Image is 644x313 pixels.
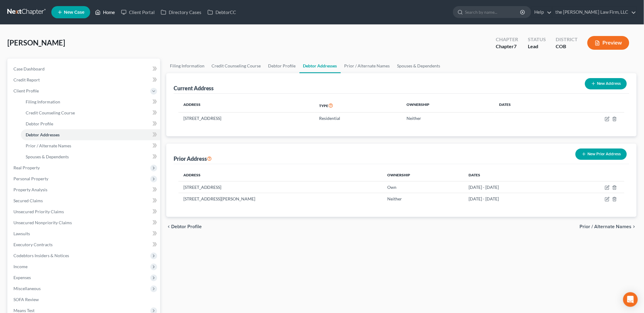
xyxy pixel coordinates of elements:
div: Prior Address [174,155,212,162]
span: Case Dashboard [13,66,45,71]
a: Prior / Alternate Names [21,140,160,151]
span: Credit Counseling Course [26,110,75,115]
a: the [PERSON_NAME] Law Firm, LLC [553,7,636,18]
span: Spouses & Dependents [26,154,69,159]
span: Prior / Alternate Names [26,143,71,148]
td: Neither [402,113,495,124]
button: New Address [585,78,627,89]
th: Address [178,169,382,181]
div: District [556,36,578,43]
th: Ownership [402,99,495,113]
a: Debtor Addresses [21,129,160,140]
a: Property Analysis [9,184,160,195]
th: Address [178,99,315,113]
span: Executory Contracts [13,242,53,247]
th: Dates [464,169,564,181]
td: [STREET_ADDRESS] [178,113,315,124]
div: Open Intercom Messenger [623,292,638,307]
i: chevron_left [166,224,171,229]
span: Miscellaneous [13,286,41,291]
a: Prior / Alternate Names [341,59,394,73]
div: Current Address [174,85,214,92]
a: Spouses & Dependents [21,151,160,162]
a: Filing Information [166,59,208,73]
a: Debtor Profile [265,59,300,73]
button: New Prior Address [576,149,627,160]
span: Client Profile [13,88,39,93]
a: Executory Contracts [9,239,160,250]
td: Residential [315,113,402,124]
input: Search by name... [465,6,521,18]
span: Filing Information [26,99,60,104]
a: Case Dashboard [9,63,160,74]
a: Unsecured Nonpriority Claims [9,217,160,228]
span: Unsecured Priority Claims [13,209,64,214]
span: SOFA Review [13,297,39,302]
a: Home [92,7,118,18]
a: Secured Claims [9,195,160,206]
a: Debtor Addresses [300,59,341,73]
button: chevron_left Debtor Profile [166,224,202,229]
td: [DATE] - [DATE] [464,193,564,205]
a: Credit Counseling Course [208,59,265,73]
div: Chapter [496,36,518,43]
td: [DATE] - [DATE] [464,181,564,193]
span: [PERSON_NAME] [7,38,65,47]
span: Expenses [13,275,31,280]
td: Own [382,181,464,193]
a: Debtor Profile [21,118,160,129]
button: Prior / Alternate Names chevron_right [580,224,637,229]
a: Filing Information [21,96,160,107]
span: New Case [64,10,84,15]
a: Help [532,7,552,18]
span: Property Analysis [13,187,47,192]
span: Debtor Addresses [26,132,60,137]
span: Means Test [13,308,35,313]
a: Client Portal [118,7,158,18]
span: Unsecured Nonpriority Claims [13,220,72,225]
a: Credit Report [9,74,160,85]
div: Lead [528,43,546,50]
span: Secured Claims [13,198,43,203]
span: Credit Report [13,77,40,82]
span: Debtor Profile [26,121,53,126]
th: Type [315,99,402,113]
td: [STREET_ADDRESS][PERSON_NAME] [178,193,382,205]
th: Dates [495,99,555,113]
span: Lawsuits [13,231,30,236]
div: COB [556,43,578,50]
div: Status [528,36,546,43]
a: Lawsuits [9,228,160,239]
div: Chapter [496,43,518,50]
span: Codebtors Insiders & Notices [13,253,69,258]
span: Debtor Profile [171,224,202,229]
a: DebtorCC [204,7,239,18]
span: Real Property [13,165,40,170]
a: SOFA Review [9,294,160,305]
td: [STREET_ADDRESS] [178,181,382,193]
td: Neither [382,193,464,205]
button: Preview [587,36,629,50]
th: Ownership [382,169,464,181]
a: Spouses & Dependents [394,59,444,73]
span: 7 [514,43,517,49]
a: Unsecured Priority Claims [9,206,160,217]
span: Prior / Alternate Names [580,224,632,229]
i: chevron_right [632,224,637,229]
span: Personal Property [13,176,48,181]
a: Directory Cases [158,7,204,18]
span: Income [13,264,28,269]
a: Credit Counseling Course [21,107,160,118]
